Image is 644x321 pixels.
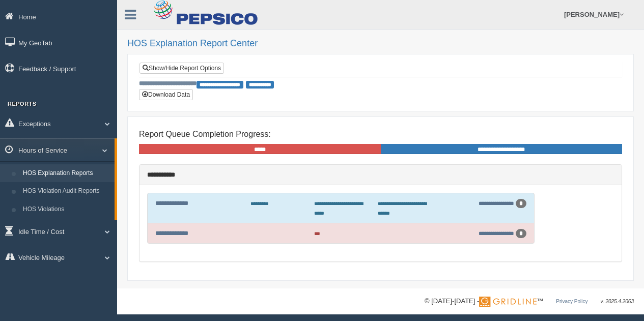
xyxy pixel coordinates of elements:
a: Show/Hide Report Options [139,63,224,74]
h2: HOS Explanation Report Center [127,39,634,49]
img: Gridline [479,297,537,307]
a: HOS Violations [18,200,115,219]
h4: Report Queue Completion Progress: [139,130,622,139]
a: HOS Violation Trend [18,219,115,237]
a: Privacy Policy [556,299,587,304]
div: © [DATE]-[DATE] - ™ [425,296,634,307]
span: v. 2025.4.2063 [601,299,634,304]
a: HOS Violation Audit Reports [18,182,115,200]
a: HOS Explanation Reports [18,164,115,183]
button: Download Data [139,89,193,100]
